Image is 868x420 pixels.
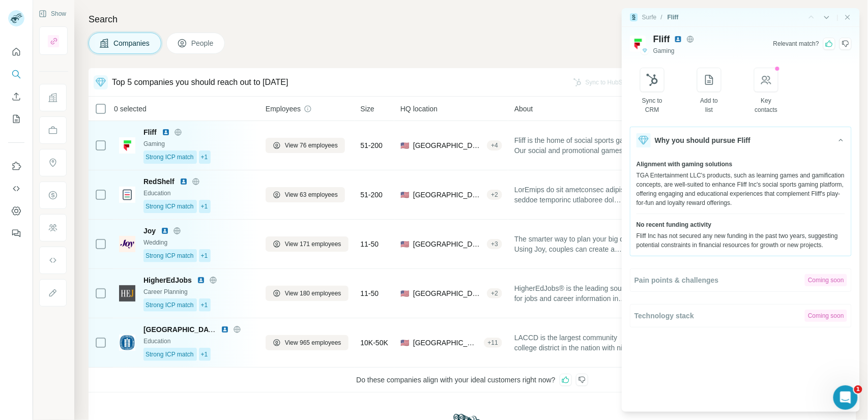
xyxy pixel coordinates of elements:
[146,301,194,310] span: Strong ICP match
[634,275,719,285] span: Pain points & challenges
[266,187,345,202] button: View 63 employees
[361,190,383,200] span: 51-200
[361,140,383,151] span: 51-200
[89,12,856,26] h4: Search
[833,385,858,410] iframe: Intercom live chat
[641,96,664,114] div: Sync to CRM
[180,177,188,186] img: LinkedIn logo
[630,13,638,21] img: Surfe Logo
[143,139,253,148] div: Gaming
[361,288,379,298] span: 11-50
[400,104,438,114] span: HQ location
[655,135,750,145] span: Why you should pursue Fliff
[146,153,194,162] span: Strong ICP match
[630,36,646,52] img: Logo of Fliff
[514,185,642,205] span: LorEmips do sit ametconsec adipis el seddoe temporinc utlaboree dol magnaa enimadmin, veniamquis ...
[112,76,288,88] div: Top 5 companies you should reach out to [DATE]
[191,38,215,48] span: People
[413,190,483,200] span: [GEOGRAPHIC_DATA], [US_STATE]
[285,141,338,150] span: View 76 employees
[119,236,135,252] img: Logo of Joy
[361,239,379,249] span: 11-50
[266,104,301,114] span: Employees
[636,160,733,169] span: Alignment with gaming solutions
[161,227,169,235] img: LinkedIn logo
[201,301,208,310] span: +1
[630,127,851,154] button: Why you should pursue Fliff
[844,13,852,21] button: Close side panel
[487,190,502,199] div: + 2
[285,338,341,347] span: View 965 employees
[8,179,24,198] button: Use Surfe API
[266,286,349,301] button: View 180 employees
[143,127,157,137] span: Fliff
[854,385,862,394] span: 1
[805,274,847,286] div: Coming soon
[8,10,24,26] img: Avatar
[400,338,409,348] span: 🇺🇸
[119,137,135,154] img: Logo of Fliff
[636,171,845,207] div: TGA Entertainment LLC's products, such as learning games and gamification concepts, are well-suit...
[285,190,338,199] span: View 63 employees
[285,239,341,249] span: View 171 employees
[143,189,253,198] div: Education
[143,325,220,334] span: [GEOGRAPHIC_DATA]
[642,13,657,22] div: Surfe
[698,96,721,114] div: Add to list
[89,368,856,393] div: Do these companies align with your ideal customers right now?
[201,251,208,260] span: +1
[805,310,847,322] div: Coming soon
[143,275,192,285] span: HigherEdJobs
[197,276,205,284] img: LinkedIn logo
[636,231,845,250] div: Fliff Inc has not secured any new funding in the past two years, suggesting potential constraints...
[755,96,778,114] div: Key contacts
[487,289,502,298] div: + 2
[8,224,24,243] button: Feedback
[8,43,24,61] button: Quick start
[146,251,194,260] span: Strong ICP match
[630,269,851,291] button: Pain points & challengesComing soon
[653,46,675,55] span: Gaming
[514,333,642,353] span: LACCD is the largest community college district in the nation with nine accredited colleges servi...
[653,32,670,46] span: Fliff
[361,338,388,348] span: 10K-50K
[143,337,253,346] div: Education
[114,104,147,114] span: 0 selected
[413,140,483,151] span: [GEOGRAPHIC_DATA]
[668,13,679,22] div: Fliff
[119,285,135,302] img: Logo of HigherEdJobs
[143,226,156,236] span: Joy
[143,238,253,247] div: Wedding
[773,39,819,48] div: Relevant match ?
[143,176,175,187] span: RedShelf
[674,35,682,43] img: LinkedIn avatar
[146,202,194,211] span: Strong ICP match
[201,202,208,211] span: +1
[413,288,483,298] span: [GEOGRAPHIC_DATA], [US_STATE]
[484,338,502,347] div: + 11
[514,283,642,304] span: HigherEdJobs® is the leading source for jobs and career information in academia. Last year, more ...
[514,135,642,156] span: Fliff is the home of social sports gaming. Our social and promotional games offer a new way to ha...
[837,13,838,22] div: |
[634,311,694,321] span: Technology stack
[361,104,374,114] span: Size
[143,287,253,296] div: Career Planning
[266,138,345,153] button: View 76 employees
[487,239,502,249] div: + 3
[661,13,662,22] li: /
[413,338,480,348] span: [GEOGRAPHIC_DATA], [US_STATE]
[487,141,502,150] div: + 4
[32,6,73,21] button: Show
[266,335,349,350] button: View 965 employees
[201,350,208,359] span: +1
[162,128,170,136] img: LinkedIn logo
[400,140,409,151] span: 🇺🇸
[266,236,349,252] button: View 171 employees
[221,325,229,334] img: LinkedIn logo
[8,87,24,106] button: Enrich CSV
[8,110,24,128] button: My lists
[400,239,409,249] span: 🇺🇸
[636,220,711,229] span: No recent funding activity
[113,38,151,48] span: Companies
[119,187,135,203] img: Logo of RedShelf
